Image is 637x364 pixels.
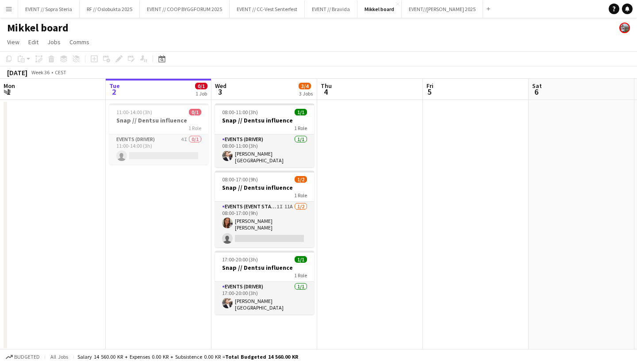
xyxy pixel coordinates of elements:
a: Jobs [44,36,64,48]
span: Comms [69,38,89,46]
span: Total Budgeted 14 560.00 KR [225,353,298,360]
div: 1 Job [196,90,207,97]
a: Comms [66,36,93,48]
span: Sat [532,82,542,90]
div: Salary 14 560.00 KR + Expenses 0.00 KR + Subsistence 0.00 KR = [77,353,298,360]
a: Edit [25,36,42,48]
h3: Snap // Dentsu influence [109,116,208,124]
h3: Snap // Dentsu influence [215,116,314,124]
button: EVENT // Sopra Steria [18,0,80,18]
span: 2 [108,87,120,97]
button: EVENT // COOP BYGGFORUM 2025 [140,0,230,18]
div: [DATE] [7,68,27,77]
button: RF // Oslobukta 2025 [80,0,140,18]
span: 4 [319,87,332,97]
span: 6 [531,87,542,97]
app-card-role: Events (Driver)1/108:00-11:00 (3h)[PERSON_NAME][GEOGRAPHIC_DATA] [215,134,314,167]
app-card-role: Events (Driver)1/117:00-20:00 (3h)[PERSON_NAME][GEOGRAPHIC_DATA] [215,282,314,314]
app-card-role: Events (Driver)4I0/111:00-14:00 (3h) [109,134,208,165]
div: CEST [55,69,66,76]
a: View [4,36,23,48]
span: Budgeted [14,354,40,360]
span: All jobs [49,353,70,360]
span: 0/1 [189,109,201,115]
app-job-card: 11:00-14:00 (3h)0/1Snap // Dentsu influence1 RoleEvents (Driver)4I0/111:00-14:00 (3h) [109,103,208,165]
button: EVENT // Bravida [305,0,357,18]
span: Mon [4,82,15,90]
span: Fri [426,82,434,90]
span: 1/1 [295,109,307,115]
span: View [7,38,19,46]
span: 08:00-17:00 (9h) [222,176,258,183]
span: 17:00-20:00 (3h) [222,256,258,263]
span: 5 [425,87,434,97]
button: Mikkel board [357,0,402,18]
div: 3 Jobs [299,90,313,97]
app-user-avatar: Madeline Børgesen [619,23,630,33]
span: 11:00-14:00 (3h) [116,109,152,115]
span: 1/1 [295,256,307,263]
app-job-card: 17:00-20:00 (3h)1/1Snap // Dentsu influence1 RoleEvents (Driver)1/117:00-20:00 (3h)[PERSON_NAME][... [215,251,314,314]
button: Budgeted [4,352,41,362]
h3: Snap // Dentsu influence [215,264,314,272]
app-card-role: Events (Event Staff)1I11A1/208:00-17:00 (9h)[PERSON_NAME] [PERSON_NAME] [215,202,314,247]
button: EVENT // CC-Vest Senterfest [230,0,305,18]
span: Edit [28,38,38,46]
span: 1 [2,87,15,97]
span: Wed [215,82,226,90]
h3: Snap // Dentsu influence [215,184,314,192]
span: Week 36 [29,69,51,76]
span: 3 [214,87,226,97]
button: EVENT//[PERSON_NAME] 2025 [402,0,483,18]
app-job-card: 08:00-11:00 (3h)1/1Snap // Dentsu influence1 RoleEvents (Driver)1/108:00-11:00 (3h)[PERSON_NAME][... [215,103,314,167]
span: Jobs [47,38,61,46]
span: 1 Role [188,125,201,131]
span: 1/2 [295,176,307,183]
h1: Mikkel board [7,21,69,34]
span: Tue [109,82,120,90]
span: 3/4 [299,83,311,89]
span: Thu [321,82,332,90]
span: 1 Role [294,125,307,131]
span: 1 Role [294,272,307,279]
span: 08:00-11:00 (3h) [222,109,258,115]
app-job-card: 08:00-17:00 (9h)1/2Snap // Dentsu influence1 RoleEvents (Event Staff)1I11A1/208:00-17:00 (9h)[PER... [215,171,314,247]
span: 1 Role [294,192,307,199]
span: 0/1 [195,83,207,89]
